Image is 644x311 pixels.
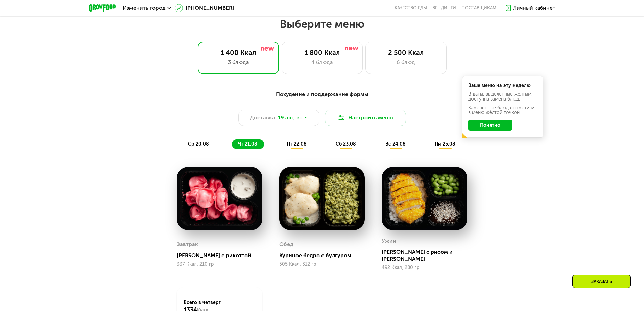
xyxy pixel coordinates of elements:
div: [PERSON_NAME] с рикоттой [177,252,268,259]
div: Ужин [382,236,396,246]
div: поставщикам [461,5,496,11]
span: пт 22.08 [287,141,307,147]
button: Настроить меню [325,110,406,126]
span: Доставка: [250,114,277,122]
span: сб 23.08 [336,141,356,147]
div: 1 800 Ккал [289,49,356,57]
a: Вендинги [432,5,456,11]
h2: Выберите меню [22,17,622,31]
span: вс 24.08 [385,141,406,147]
a: [PHONE_NUMBER] [175,4,234,12]
div: 2 500 Ккал [373,49,439,57]
span: 19 авг, вт [278,114,302,122]
div: [PERSON_NAME] с рисом и [PERSON_NAME] [382,249,473,262]
button: Понятно [468,120,512,131]
div: Заказать [572,275,631,288]
a: Качество еды [395,5,427,11]
div: 505 Ккал, 312 гр [279,262,365,267]
div: 337 Ккал, 210 гр [177,262,262,267]
div: Личный кабинет [513,4,555,12]
div: 4 блюда [289,58,356,66]
div: Заменённые блюда пометили в меню жёлтой точкой. [468,106,537,115]
span: Изменить город [123,5,166,11]
div: В даты, выделенные желтым, доступна замена блюд. [468,92,537,102]
div: 1 400 Ккал [205,49,272,57]
div: Ваше меню на эту неделю [468,83,537,88]
div: Обед [279,239,293,249]
div: Завтрак [177,239,198,249]
div: 6 блюд [373,58,439,66]
div: Похудение и поддержание формы [122,90,522,99]
div: 3 блюда [205,58,272,66]
span: ср 20.08 [188,141,209,147]
span: пн 25.08 [435,141,455,147]
span: чт 21.08 [238,141,257,147]
div: 492 Ккал, 280 гр [382,265,467,270]
div: Куриное бедро с булгуром [279,252,370,259]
